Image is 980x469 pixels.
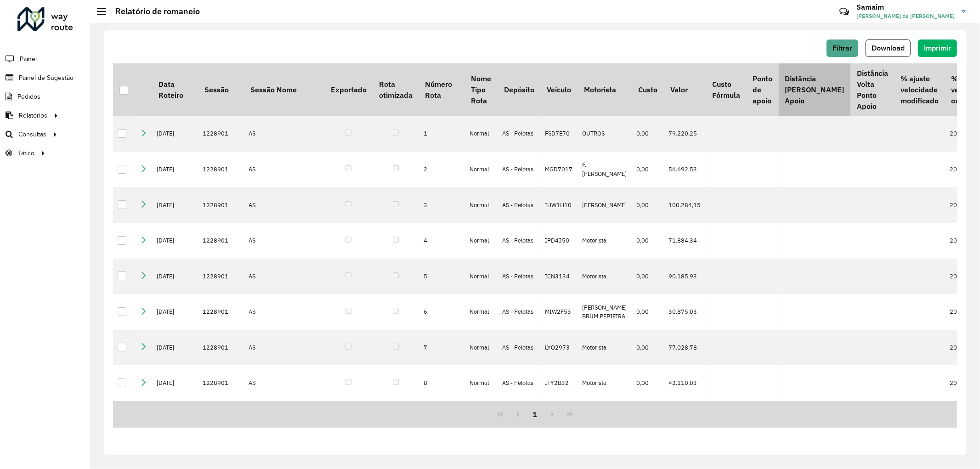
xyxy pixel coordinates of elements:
td: [PERSON_NAME] BRUM PERIEIRA [578,294,632,330]
td: 5 [419,259,465,294]
td: [DATE] [152,187,198,223]
th: Data Roteiro [152,63,198,116]
td: MIW2F53 [541,294,578,330]
td: 1 [419,116,465,152]
td: 1228901 [198,187,244,223]
td: 90.185,93 [664,259,706,294]
td: AS - Pelotas [498,294,540,330]
td: AS - Pelotas [498,365,540,401]
td: 8 [419,365,465,401]
td: Motorista [578,259,632,294]
td: Normal [465,223,498,259]
th: Distância Volta Ponto Apoio [850,63,894,116]
td: 0,00 [632,223,664,259]
th: Veículo [541,63,578,116]
td: 0,00 [632,365,664,401]
td: 79.220,25 [664,116,706,152]
td: AS - Pelotas [498,259,540,294]
td: MGD7017 [541,152,578,187]
td: AS - Pelotas [498,187,540,223]
td: FSD7E70 [541,116,578,152]
td: 42.110,03 [664,365,706,401]
td: AS [244,259,324,294]
td: 1228901 [198,330,244,366]
th: Ponto de apoio [746,63,778,116]
span: Download [872,44,905,52]
td: [DATE] [152,223,198,259]
td: AS [244,294,324,330]
td: Normal [465,330,498,366]
td: 1228901 [198,365,244,401]
td: [PERSON_NAME] [578,187,632,223]
td: [DATE] [152,365,198,401]
td: 3 [419,187,465,223]
td: 77.028,78 [664,330,706,366]
td: 6 [419,294,465,330]
span: Pedidos [17,92,40,102]
th: Depósito [498,63,540,116]
td: 4 [419,223,465,259]
td: Normal [465,294,498,330]
td: AS [244,187,324,223]
td: AS [244,330,324,366]
td: Normal [465,116,498,152]
a: Contato Rápido [834,2,854,22]
th: Número Rota [419,63,465,116]
button: Imprimir [918,40,957,57]
td: [DATE] [152,259,198,294]
th: Rota otimizada [373,63,419,116]
td: AS [244,223,324,259]
td: AS [244,116,324,152]
td: 56.692,53 [664,152,706,187]
td: AS [244,152,324,187]
td: ICN3134 [541,259,578,294]
th: Exportado [324,63,373,116]
span: Painel de Sugestão [19,73,74,83]
td: IPD4J50 [541,223,578,259]
td: AS - Pelotas [498,152,540,187]
td: 0,00 [632,116,664,152]
span: Imprimir [924,44,951,52]
td: 71.884,34 [664,223,706,259]
td: Normal [465,187,498,223]
td: 0,00 [632,187,664,223]
td: 1228901 [198,116,244,152]
th: Custo [632,63,664,116]
td: 1228901 [198,152,244,187]
th: Distância [PERSON_NAME] Apoio [779,63,850,116]
td: 1228901 [198,259,244,294]
td: OUTROS [578,116,632,152]
td: 0,00 [632,259,664,294]
h2: Relatório de romaneio [106,6,200,17]
button: Filtrar [827,40,858,57]
td: LYO2973 [541,330,578,366]
th: Valor [664,63,706,116]
th: Motorista [578,63,632,116]
span: Relatórios [19,111,47,120]
td: 7 [419,330,465,366]
h3: Samaim [856,3,955,11]
th: Custo Fórmula [706,63,746,116]
span: Filtrar [833,44,852,52]
td: 0,00 [632,330,664,366]
td: Motorista [578,365,632,401]
td: AS [244,365,324,401]
span: Tático [17,148,34,158]
th: Sessão [198,63,244,116]
td: F. [PERSON_NAME] [578,152,632,187]
td: 0,00 [632,294,664,330]
button: 1 [527,406,544,423]
td: Normal [465,152,498,187]
td: 100.284,15 [664,187,706,223]
button: Download [866,40,911,57]
td: 0,00 [632,152,664,187]
td: 1228901 [198,294,244,330]
td: IHW1H10 [541,187,578,223]
td: ITY2B32 [541,365,578,401]
td: 1228901 [198,223,244,259]
span: Painel [20,54,37,64]
th: Nome Tipo Rota [465,63,498,116]
td: AS - Pelotas [498,330,540,366]
td: Motorista [578,223,632,259]
th: Sessão Nome [244,63,324,116]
